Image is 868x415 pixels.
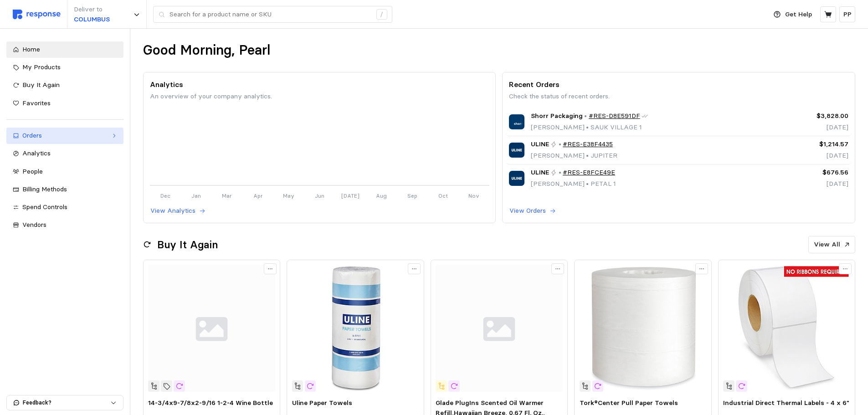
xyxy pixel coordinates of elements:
span: People [22,167,43,175]
span: ULINE [531,139,549,149]
img: S-7711 [292,265,419,391]
p: Recent Orders [509,79,848,90]
a: #RES-E8FCE49E [563,168,615,178]
img: S-6264_txt_USEng [723,265,850,391]
button: View Analytics [150,205,206,216]
span: Spend Controls [22,203,67,211]
div: Orders [22,131,108,141]
p: Get Help [785,10,812,20]
span: Shorr Packaging [531,111,583,121]
span: ULINE [531,168,549,178]
p: An overview of your company analytics. [150,92,489,102]
button: Feedback? [7,395,123,410]
div: / [376,9,387,20]
input: Search for a product name or SKU [169,6,371,23]
a: Home [6,41,123,58]
tspan: Oct [438,192,448,199]
p: [PERSON_NAME] PETAL 1 [531,179,616,189]
tspan: Mar [222,192,232,199]
span: • [585,179,591,188]
img: ULINE [509,143,524,158]
p: PP [843,10,852,20]
span: Vendors [22,220,46,229]
h2: Buy It Again [157,238,218,252]
p: $3,828.00 [768,111,848,121]
tspan: [DATE] [341,192,360,199]
a: #RES-E38F4435 [563,139,613,149]
span: Tork®Center Pull Paper Towels [580,399,678,407]
tspan: Aug [376,192,387,199]
img: svg%3e [436,265,562,391]
a: #RES-D8E591DF [589,111,640,121]
tspan: Dec [160,192,170,199]
h1: Good Morning, Pearl [143,41,270,59]
p: [DATE] [768,123,848,133]
p: View Orders [509,206,546,216]
tspan: Apr [253,192,262,199]
button: PP [839,6,855,22]
span: Industrial Direct Thermal Labels - 4 x 6" [723,399,849,407]
a: Orders [6,128,123,144]
a: My Products [6,59,123,76]
p: Feedback? [23,399,110,407]
p: [DATE] [768,151,848,161]
span: Favorites [22,99,51,107]
a: Buy It Again [6,77,123,93]
button: View All [808,236,855,253]
button: Get Help [768,6,817,23]
tspan: Jan [191,192,201,199]
span: • [585,151,591,159]
span: Buy It Again [22,81,60,89]
p: [PERSON_NAME] JUPITER [531,151,617,161]
p: • [584,111,587,121]
tspan: Jun [315,192,324,199]
span: 14-3/4x9-7/8x2-9/16 1-2-4 Wine Bottle [148,399,273,407]
tspan: Sep [407,192,417,199]
tspan: Nov [468,192,479,199]
p: View All [814,240,840,250]
p: View Analytics [150,206,195,216]
img: S-22744 [580,265,706,391]
p: • [559,139,561,149]
span: My Products [22,63,61,71]
a: People [6,164,123,180]
span: Analytics [22,149,51,157]
p: $1,214.57 [768,139,848,149]
p: [DATE] [768,179,848,189]
span: Uline Paper Towels [292,399,352,407]
a: Analytics [6,145,123,162]
p: [PERSON_NAME] SAUK VILLAGE 1 [531,123,648,133]
p: COLUMBUS [74,15,110,25]
img: svg%3e [13,10,61,19]
a: Favorites [6,95,123,112]
p: Check the status of recent orders. [509,92,848,102]
a: Spend Controls [6,199,123,215]
p: $676.56 [768,168,848,178]
span: Home [22,45,40,53]
p: Deliver to [74,5,110,15]
span: Billing Methods [22,185,67,193]
button: View Orders [509,205,556,216]
p: • [559,168,561,178]
img: ULINE [509,171,524,186]
a: Billing Methods [6,181,123,198]
span: • [585,123,591,131]
tspan: May [283,192,294,199]
a: Vendors [6,217,123,233]
p: Analytics [150,79,489,90]
img: svg%3e [148,265,275,391]
img: Shorr Packaging [509,114,524,129]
